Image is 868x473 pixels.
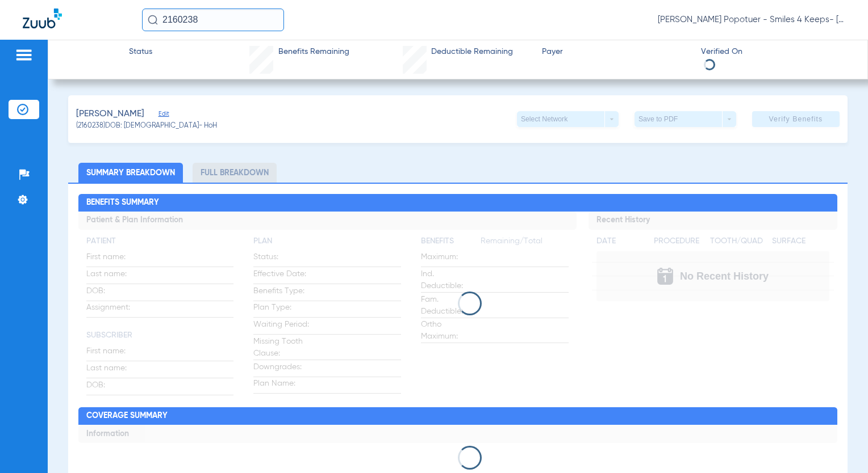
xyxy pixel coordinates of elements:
span: (2160238) DOB: [DEMOGRAPHIC_DATA] - HoH [76,121,217,132]
img: Zuub Logo [23,9,62,28]
span: Verified On [701,46,850,58]
li: Full Breakdown [193,163,277,183]
span: [PERSON_NAME] Popotuer - Smiles 4 Keeps- [GEOGRAPHIC_DATA] | Abra Dental [658,14,845,26]
span: Benefits Remaining [278,46,349,58]
h2: Coverage Summary [78,407,838,425]
span: Edit [158,110,169,121]
img: hamburger-icon [15,48,33,62]
span: [PERSON_NAME] [76,107,144,121]
span: Deductible Remaining [431,46,513,58]
h2: Benefits Summary [78,194,838,212]
input: Search for patients [142,9,284,31]
img: Search Icon [148,15,158,25]
span: Payer [542,46,691,58]
span: Status [129,46,152,58]
li: Summary Breakdown [78,163,183,183]
iframe: Chat Widget [811,419,868,473]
